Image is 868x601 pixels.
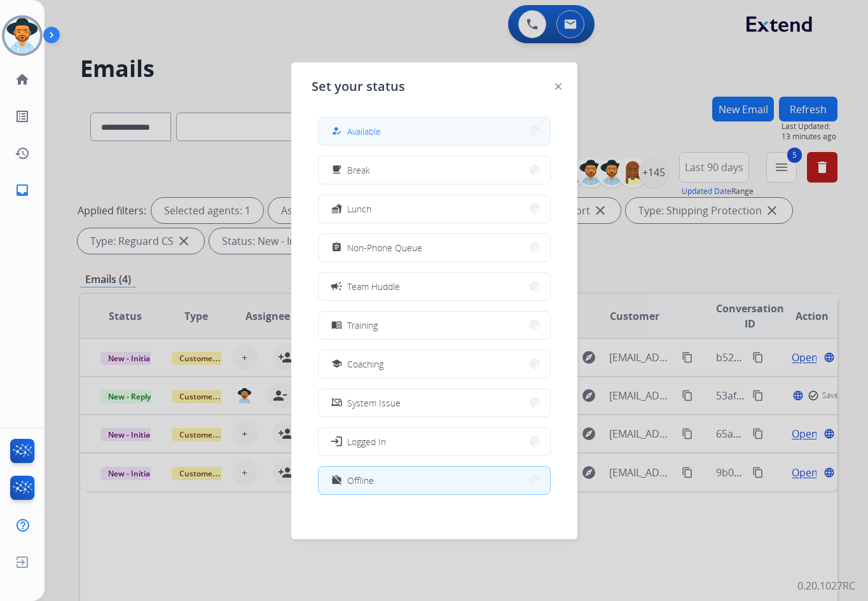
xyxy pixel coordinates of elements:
mat-icon: menu_book [331,320,341,331]
span: Available [347,125,381,138]
mat-icon: work_off [331,475,341,486]
span: Lunch [347,202,371,216]
mat-icon: campaign [329,280,342,293]
span: Logged In [347,435,386,448]
mat-icon: history [15,146,30,161]
span: Training [347,319,378,332]
mat-icon: free_breakfast [331,165,341,176]
img: close-button [555,83,561,90]
span: Non-Phone Queue [347,241,422,254]
button: Break [319,156,550,184]
mat-icon: inbox [15,183,30,198]
button: Available [319,118,550,145]
button: Lunch [319,195,550,223]
mat-icon: list_alt [15,109,30,124]
mat-icon: how_to_reg [331,126,341,137]
span: Offline [347,474,374,487]
mat-icon: fastfood [331,204,341,214]
span: Break [347,163,370,177]
button: Offline [319,467,550,494]
span: System Issue [347,396,401,410]
span: Set your status [312,78,405,95]
mat-icon: assignment [331,242,341,253]
span: Coaching [347,357,383,371]
mat-icon: login [329,435,342,448]
button: Training [319,312,550,339]
button: Coaching [319,350,550,378]
span: Team Huddle [347,280,400,293]
img: avatar [4,18,40,53]
mat-icon: school [331,359,341,370]
mat-icon: phonelink_off [331,397,341,408]
p: 0.20.1027RC [797,578,855,593]
button: Logged In [319,428,550,455]
mat-icon: home [15,72,30,87]
button: Non-Phone Queue [319,234,550,261]
button: Team Huddle [319,273,550,300]
button: System Issue [319,389,550,417]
